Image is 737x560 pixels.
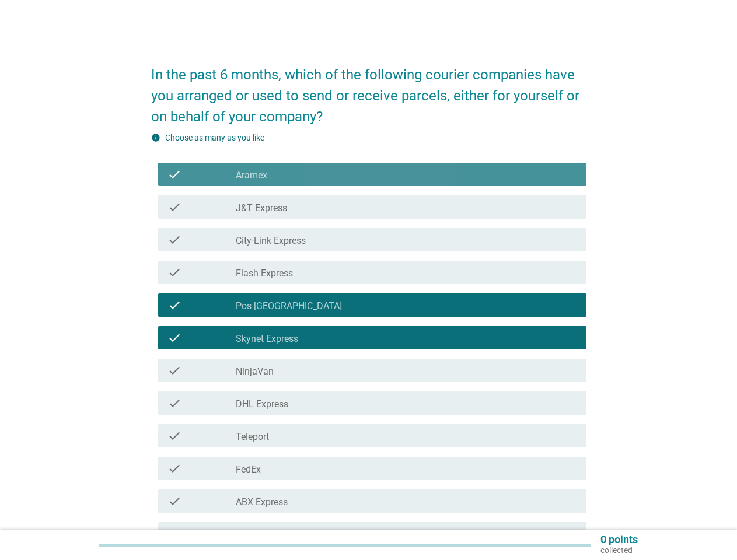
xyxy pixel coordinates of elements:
[167,200,181,214] i: check
[167,527,181,541] i: check
[167,429,181,443] i: check
[600,534,638,545] p: 0 points
[167,265,181,279] i: check
[236,300,342,312] label: Pos [GEOGRAPHIC_DATA]
[167,167,181,181] i: check
[167,363,181,377] i: check
[167,331,181,345] i: check
[236,366,274,377] label: NinjaVan
[151,133,160,142] i: info
[167,494,181,508] i: check
[236,431,269,443] label: Teleport
[236,202,287,214] label: J&T Express
[167,396,181,410] i: check
[236,398,288,410] label: DHL Express
[167,233,181,247] i: check
[236,333,298,345] label: Skynet Express
[236,268,293,279] label: Flash Express
[167,461,181,475] i: check
[236,464,261,475] label: FedEx
[236,496,288,508] label: ABX Express
[167,298,181,312] i: check
[151,52,586,127] h2: In the past 6 months, which of the following courier companies have you arranged or used to send ...
[236,235,306,247] label: City-Link Express
[600,545,638,555] p: collected
[165,133,264,142] label: Choose as many as you like
[236,529,253,541] label: SPX
[236,170,267,181] label: Aramex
